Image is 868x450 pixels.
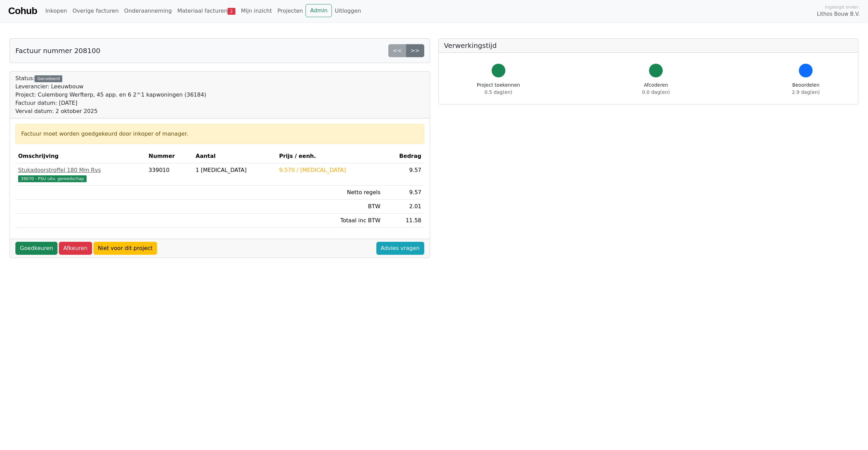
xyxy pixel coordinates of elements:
a: >> [406,44,424,57]
th: Bedrag [383,149,424,163]
td: Totaal inc BTW [276,214,383,228]
div: Project: Culemborg Werfterp, 45 app. en 6 2^1 kapwoningen (36184) [15,91,206,99]
div: Beoordelen [792,82,820,96]
a: Mijn inzicht [238,4,275,18]
div: Gecodeerd [35,75,62,82]
div: Factuur datum: [DATE] [15,99,206,107]
a: Inkopen [42,4,69,18]
a: Admin [306,4,332,17]
span: 2 [228,8,235,15]
td: 339010 [146,163,193,186]
h5: Factuur nummer 208100 [15,47,100,55]
span: 2.9 dag(en) [792,89,820,95]
th: Nummer [146,149,193,163]
span: 0.5 dag(en) [484,89,512,95]
div: Leverancier: Leeuwbouw [15,83,206,91]
span: Lithos Bouw B.V. [817,10,860,18]
td: Netto regels [276,186,383,200]
span: Ingelogd onder: [825,4,860,10]
a: Stukadoorstroffel 180 Mm Rvs39070 - PSU uitv. gereedschap [18,166,143,183]
a: Goedkeuren [15,242,57,255]
a: Afkeuren [59,242,92,255]
div: 1 [MEDICAL_DATA] [196,166,274,174]
a: Projecten [275,4,306,18]
td: 9.57 [383,186,424,200]
a: Materiaal facturen2 [174,4,238,18]
a: Overige facturen [70,4,121,18]
td: 11.58 [383,214,424,228]
a: Niet voor dit project [93,242,157,255]
div: Factuur moet worden goedgekeurd door inkoper of manager. [21,130,418,138]
div: 9.570 / [MEDICAL_DATA] [279,166,380,174]
div: Stukadoorstroffel 180 Mm Rvs [18,166,143,174]
a: Advies vragen [376,242,424,255]
a: Uitloggen [332,4,364,18]
span: 39070 - PSU uitv. gereedschap [18,175,87,182]
div: Afcoderen [642,82,670,96]
div: Verval datum: 2 oktober 2025 [15,107,206,115]
a: Cohub [8,3,37,19]
th: Omschrijving [15,149,146,163]
td: 2.01 [383,200,424,214]
a: Onderaanneming [121,4,174,18]
th: Aantal [193,149,276,163]
h5: Verwerkingstijd [444,41,853,50]
td: 9.57 [383,163,424,186]
td: BTW [276,200,383,214]
div: Project toekennen [477,82,520,96]
th: Prijs / eenh. [276,149,383,163]
span: 0.0 dag(en) [642,89,670,95]
div: Status: [15,74,206,115]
